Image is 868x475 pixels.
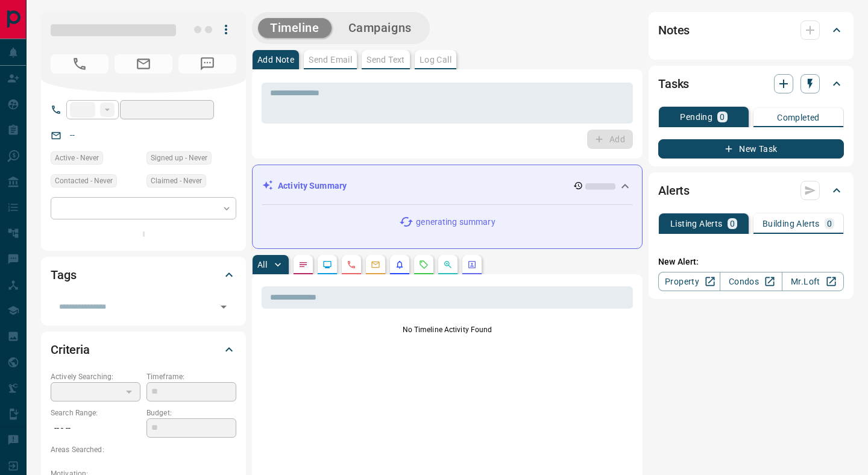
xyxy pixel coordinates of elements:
[658,181,690,200] h2: Alerts
[115,54,172,74] span: No Email
[51,260,236,289] div: Tags
[215,298,232,315] button: Open
[151,152,207,164] span: Signed up - Never
[827,219,832,228] p: 0
[720,113,725,121] p: 0
[658,16,844,45] div: Notes
[178,54,236,74] span: No Number
[658,20,690,40] h2: Notes
[55,175,113,187] span: Contacted - Never
[730,219,735,228] p: 0
[262,175,632,197] div: Activity Summary
[416,216,495,228] p: generating summary
[146,407,236,418] p: Budget:
[51,407,140,418] p: Search Range:
[51,265,76,285] h2: Tags
[322,260,332,269] svg: Lead Browsing Activity
[258,18,332,38] button: Timeline
[51,340,90,359] h2: Criteria
[670,219,723,228] p: Listing Alerts
[51,444,236,455] p: Areas Searched:
[658,272,720,291] a: Property
[782,272,844,291] a: Mr.Loft
[257,260,267,269] p: All
[658,74,689,93] h2: Tasks
[51,418,140,438] p: -- - --
[347,260,356,269] svg: Calls
[70,130,75,140] a: --
[658,256,844,268] p: New Alert:
[658,176,844,205] div: Alerts
[658,139,844,159] button: New Task
[763,219,820,228] p: Building Alerts
[51,54,108,74] span: No Number
[777,113,820,122] p: Completed
[395,260,404,269] svg: Listing Alerts
[680,113,712,121] p: Pending
[51,371,140,382] p: Actively Searching:
[336,18,424,38] button: Campaigns
[278,180,347,192] p: Activity Summary
[720,272,782,291] a: Condos
[467,260,477,269] svg: Agent Actions
[51,335,236,364] div: Criteria
[419,260,429,269] svg: Requests
[257,55,294,64] p: Add Note
[298,260,308,269] svg: Notes
[443,260,453,269] svg: Opportunities
[151,175,202,187] span: Claimed - Never
[658,69,844,98] div: Tasks
[371,260,380,269] svg: Emails
[262,324,633,335] p: No Timeline Activity Found
[55,152,99,164] span: Active - Never
[146,371,236,382] p: Timeframe:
